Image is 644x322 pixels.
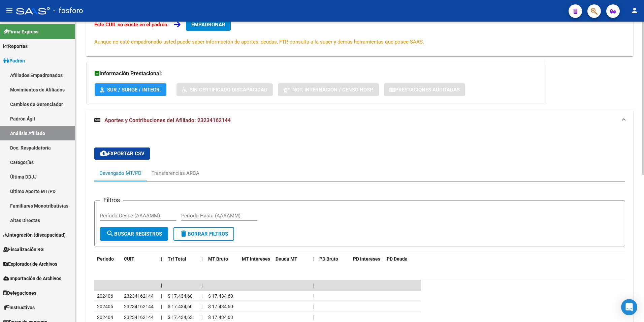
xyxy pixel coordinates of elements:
span: $ 17.434,60 [168,293,193,299]
span: Importación de Archivos [3,275,61,282]
span: | [161,283,162,288]
span: Trf Total [168,256,186,262]
span: 23234162144 [124,315,154,320]
span: Reportes [3,43,28,50]
datatable-header-cell: PD Deuda [384,252,421,266]
mat-expansion-panel-header: Aportes y Contribuciones del Afiliado: 23234162144 [86,110,633,131]
h3: Filtros [100,195,123,205]
button: Exportar CSV [94,147,150,160]
span: Prestaciones Auditadas [395,87,460,93]
span: SUR / SURGE / INTEGR. [107,87,161,93]
datatable-header-cell: Período [94,252,121,266]
button: Not. Internacion / Censo Hosp. [278,83,379,96]
strong: Este CUIL no existe en el padrón. [94,22,168,28]
span: Firma Express [3,28,38,35]
span: Exportar CSV [100,151,144,157]
mat-icon: cloud_download [100,149,108,157]
button: Sin Certificado Discapacidad [176,83,273,96]
span: | [161,293,162,299]
datatable-header-cell: | [199,252,205,266]
span: $ 17.434,60 [168,304,193,309]
span: Padrón [3,57,25,64]
span: Delegaciones [3,289,36,297]
span: $ 17.434,63 [168,315,193,320]
span: Sin Certificado Discapacidad [190,87,267,93]
span: CUIT [124,256,134,262]
span: Período [97,256,114,262]
span: Integración (discapacidad) [3,231,66,239]
span: Borrar Filtros [180,231,228,237]
span: | [201,256,203,262]
datatable-header-cell: | [310,252,317,266]
datatable-header-cell: CUIT [121,252,158,266]
span: | [313,283,314,288]
span: Instructivos [3,304,35,311]
span: Deuda MT [276,256,297,262]
span: EMPADRONAR [191,22,225,28]
span: | [161,256,162,262]
span: | [201,304,202,309]
span: MT Intereses [242,256,270,262]
span: | [313,293,314,299]
span: PD Deuda [387,256,408,262]
span: | [161,315,162,320]
datatable-header-cell: PD Intereses [350,252,384,266]
span: Aunque no esté empadronado usted puede saber información de aportes, deudas, FTP, consulta a la s... [94,39,424,45]
span: PD Intereses [353,256,380,262]
span: Buscar Registros [106,231,162,237]
span: | [313,304,314,309]
div: Transferencias ARCA [152,169,199,177]
datatable-header-cell: | [158,252,165,266]
datatable-header-cell: MT Intereses [239,252,273,266]
button: Buscar Registros [100,227,168,241]
mat-icon: person [631,6,639,15]
span: | [201,293,202,299]
span: $ 17.434,60 [208,304,233,309]
span: PD Bruto [319,256,338,262]
span: 23234162144 [124,293,154,299]
span: | [201,315,202,320]
datatable-header-cell: PD Bruto [317,252,350,266]
datatable-header-cell: MT Bruto [205,252,239,266]
span: Not. Internacion / Censo Hosp. [292,87,374,93]
span: Fiscalización RG [3,246,44,253]
span: | [201,283,203,288]
span: | [313,256,314,262]
span: Aportes y Contribuciones del Afiliado: 23234162144 [104,117,231,124]
span: 202406 [97,293,113,299]
datatable-header-cell: Deuda MT [273,252,310,266]
datatable-header-cell: Trf Total [165,252,199,266]
span: 202405 [97,304,113,309]
div: Open Intercom Messenger [621,299,637,315]
button: SUR / SURGE / INTEGR. [95,83,166,96]
span: Explorador de Archivos [3,260,57,268]
button: EMPADRONAR [186,19,231,31]
mat-icon: menu [5,6,13,15]
h3: Información Prestacional: [95,69,538,78]
mat-icon: search [106,230,114,238]
span: - fosforo [53,3,83,18]
span: | [313,315,314,320]
span: 23234162144 [124,304,154,309]
span: $ 17.434,63 [208,315,233,320]
span: $ 17.434,60 [208,293,233,299]
button: Prestaciones Auditadas [384,83,465,96]
span: MT Bruto [208,256,228,262]
span: 202404 [97,315,113,320]
button: Borrar Filtros [173,227,234,241]
mat-icon: delete [180,230,188,238]
span: | [161,304,162,309]
div: Devengado MT/PD [99,169,141,177]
